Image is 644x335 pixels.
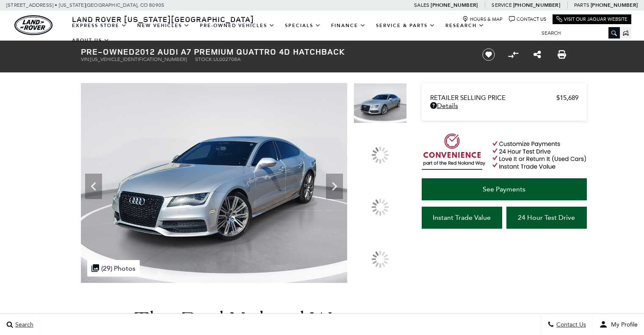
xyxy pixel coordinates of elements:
a: Hours & Map [462,16,503,22]
a: Service & Parts [371,18,440,33]
a: Contact Us [509,16,546,22]
a: Retailer Selling Price $15,689 [430,94,578,102]
a: [PHONE_NUMBER] [431,2,478,8]
img: Land Rover [14,15,53,35]
input: Search [535,28,620,38]
span: 24 Hour Test Drive [518,213,575,221]
span: Sales [414,2,429,8]
span: VIN: [81,56,90,62]
a: Visit Our Jaguar Website [556,16,627,22]
a: land-rover [14,15,53,35]
span: Search [13,321,33,328]
span: UL002708A [213,56,240,62]
button: Save vehicle [479,48,498,61]
span: Contact Us [554,321,586,328]
a: See Payments [422,178,587,200]
span: Stock: [195,56,213,62]
img: Used 2012 Ice Silver Metallic Audi Premium image 1 [354,83,407,123]
a: Share this Pre-Owned 2012 Audi A7 Premium quattro 4D Hatchback [533,50,541,60]
span: [US_VEHICLE_IDENTIFICATION_NUMBER] [90,56,187,62]
span: Retailer Selling Price [430,94,556,102]
a: New Vehicles [132,18,195,33]
strong: Pre-Owned [81,46,135,57]
div: (29) Photos [87,260,140,277]
button: Compare vehicle [507,48,520,61]
nav: Main Navigation [67,18,535,48]
a: Specials [280,18,326,33]
span: My Profile [608,321,638,328]
span: Instant Trade Value [433,213,491,221]
span: Parts [574,2,589,8]
a: EXPRESS STORE [67,18,132,33]
span: See Payments [483,185,525,193]
a: Details [430,102,578,110]
img: Used 2012 Ice Silver Metallic Audi Premium image 1 [81,83,347,283]
a: Land Rover [US_STATE][GEOGRAPHIC_DATA] [67,14,259,24]
a: [PHONE_NUMBER] [513,2,560,8]
a: [STREET_ADDRESS] • [US_STATE][GEOGRAPHIC_DATA], CO 80905 [6,2,164,8]
a: Finance [326,18,371,33]
a: [PHONE_NUMBER] [591,2,638,8]
a: About Us [67,33,115,48]
span: Land Rover [US_STATE][GEOGRAPHIC_DATA] [72,14,254,24]
button: user-profile-menu [593,314,644,335]
a: Pre-Owned Vehicles [195,18,280,33]
a: Research [440,18,489,33]
a: 24 Hour Test Drive [506,207,587,229]
a: Instant Trade Value [422,207,502,229]
a: Print this Pre-Owned 2012 Audi A7 Premium quattro 4D Hatchback [558,50,566,60]
h1: 2012 Audi A7 Premium quattro 4D Hatchback [81,47,468,56]
span: $15,689 [556,94,578,102]
span: Service [492,2,511,8]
